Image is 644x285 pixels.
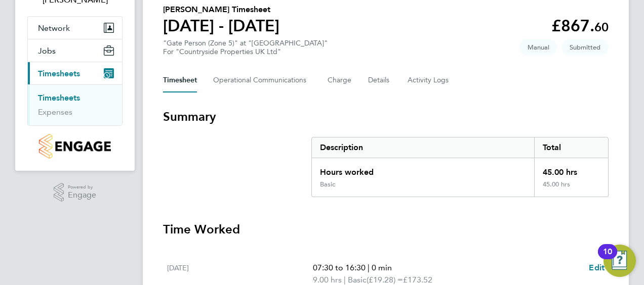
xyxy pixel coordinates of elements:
[163,47,328,56] div: For "Countryside Properties UK Ltd"
[68,191,96,200] span: Engage
[311,137,609,197] div: Summary
[28,84,122,125] div: Timesheets
[594,20,609,34] span: 60
[328,68,352,92] button: Charge
[163,16,279,36] h1: [DATE] - [DATE]
[28,62,122,84] button: Timesheets
[163,4,279,16] h2: [PERSON_NAME] Timesheet
[38,107,72,117] a: Expenses
[313,263,366,272] span: 07:30 to 16:30
[38,46,56,56] span: Jobs
[39,134,110,159] img: countryside-properties-logo-retina.png
[38,69,80,78] span: Timesheets
[589,263,605,272] span: Edit
[312,158,534,180] div: Hours worked
[68,183,96,192] span: Powered by
[372,263,392,272] span: 0 min
[408,68,450,92] button: Activity Logs
[38,23,70,33] span: Network
[213,68,311,92] button: Operational Communications
[312,137,534,158] div: Description
[589,262,605,274] a: Edit
[28,17,122,39] button: Network
[344,275,346,284] span: |
[320,180,335,188] div: Basic
[534,158,608,180] div: 45.00 hrs
[603,252,612,265] div: 10
[368,68,391,92] button: Details
[603,245,636,277] button: Open Resource Center, 10 new notifications
[163,221,609,238] h3: Time Worked
[54,183,97,202] a: Powered byEngage
[313,275,342,284] span: 9.00 hrs
[27,134,123,159] a: Go to home page
[38,93,80,103] a: Timesheets
[403,275,432,284] span: £173.52
[163,39,328,56] div: "Gate Person (Zone 5)" at "[GEOGRAPHIC_DATA]"
[534,180,608,197] div: 45.00 hrs
[534,137,608,158] div: Total
[367,275,403,284] span: (£19.28) =
[519,39,557,56] span: This timesheet was manually created.
[551,16,609,35] app-decimal: £867.
[368,263,370,272] span: |
[163,68,197,92] button: Timesheet
[28,39,122,62] button: Jobs
[163,109,609,125] h3: Summary
[561,39,609,56] span: This timesheet is Submitted.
